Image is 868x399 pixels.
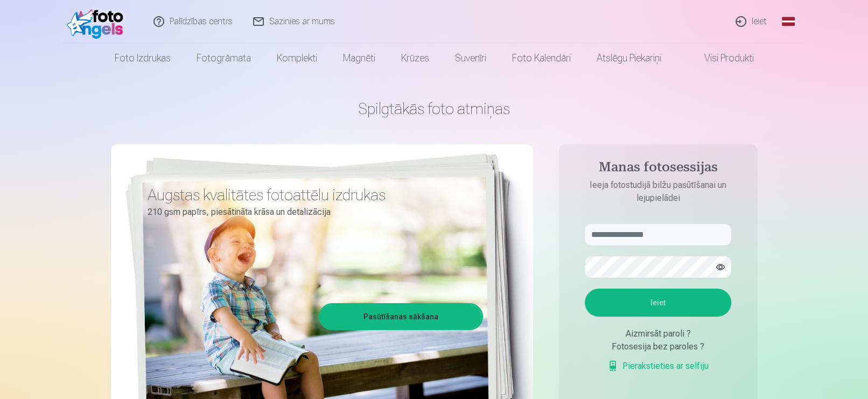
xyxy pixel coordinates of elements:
[148,205,475,220] p: 210 gsm papīrs, piesātināta krāsa un detalizācija
[184,43,264,73] a: Fotogrāmata
[320,305,481,328] a: Pasūtīšanas sākšana
[585,327,731,340] div: Aizmirsāt paroli ?
[674,43,767,73] a: Visi produkti
[574,159,742,179] h4: Manas fotosessijas
[585,340,731,353] div: Fotosesija bez paroles ?
[442,43,499,73] a: Suvenīri
[574,179,742,205] p: Ieeja fotostudijā bilžu pasūtīšanai un lejupielādei
[264,43,330,73] a: Komplekti
[102,43,184,73] a: Foto izdrukas
[67,4,129,39] img: /fa1
[388,43,442,73] a: Krūzes
[584,43,674,73] a: Atslēgu piekariņi
[499,43,584,73] a: Foto kalendāri
[585,289,731,317] button: Ieiet
[148,185,475,205] h3: Augstas kvalitātes fotoattēlu izdrukas
[111,99,757,118] h1: Spilgtākās foto atmiņas
[330,43,388,73] a: Magnēti
[607,360,709,373] a: Pierakstieties ar selfiju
